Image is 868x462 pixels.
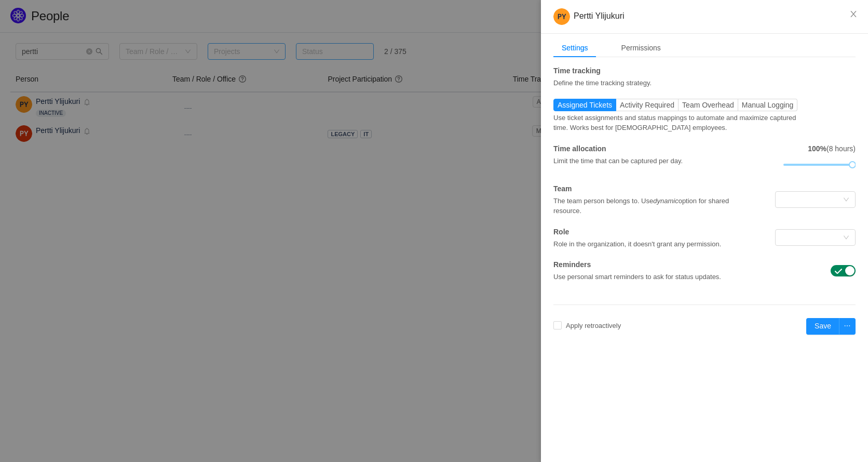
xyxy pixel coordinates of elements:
span: Assigned Tickets [558,101,612,109]
div: The team person belongs to. Use option for shared resource. [553,194,755,216]
span: Activity Required [620,101,674,109]
i: icon: close-circle [843,234,849,241]
span: (8 hours) [803,144,856,153]
i: icon: close [849,10,858,18]
span: Manual Logging [742,101,794,109]
div: Settings [553,38,596,58]
strong: Reminders [553,260,591,269]
div: Define the time tracking strategy. [553,76,755,88]
div: Role in the organization, it doesn't grant any permission. [553,237,755,249]
em: dynamic [653,197,678,205]
strong: Team [553,184,572,193]
div: Permissions [613,38,669,58]
strong: Role [553,228,569,236]
div: Use ticket assignments and status mappings to automate and maximize captured time. Works best for... [553,111,805,133]
strong: Time allocation [553,144,606,153]
button: icon: ellipsis [839,318,856,335]
div: Pertti Ylijukuri [553,8,856,25]
strong: Time tracking [553,67,601,75]
i: icon: down [843,196,849,204]
span: Apply retroactively [562,322,625,329]
button: Save [806,318,839,335]
strong: 100% [808,144,826,153]
img: 9efe00545796a0b7bc426b5f0602308e [553,8,570,25]
div: Limit the time that can be captured per day. [553,154,780,166]
span: Team Overhead [682,101,734,109]
div: Use personal smart reminders to ask for status updates. [553,270,780,282]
